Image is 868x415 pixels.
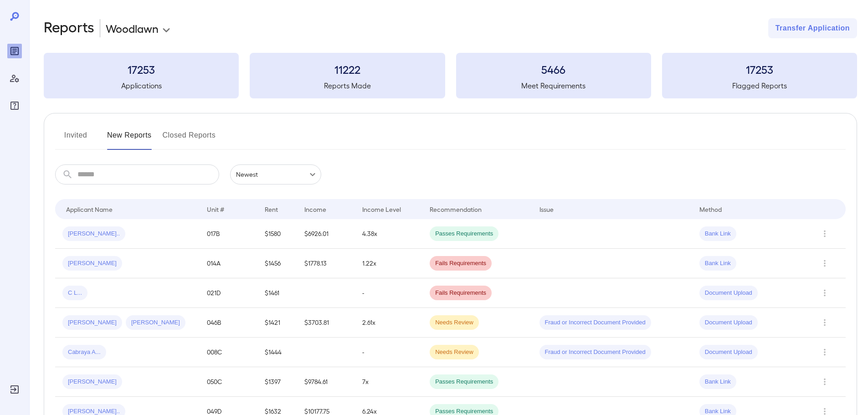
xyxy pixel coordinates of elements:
[539,204,554,215] div: Issue
[539,348,651,357] span: Fraud or Incorrect Document Provided
[44,80,239,91] h5: Applications
[304,204,326,215] div: Income
[265,204,279,215] div: Rent
[257,278,297,308] td: $1461
[817,315,832,330] button: Row Actions
[430,289,492,297] span: Fails Requirements
[257,308,297,338] td: $1421
[207,204,224,215] div: Unit #
[62,318,122,327] span: [PERSON_NAME]
[430,378,498,386] span: Passes Requirements
[250,80,445,91] h5: Reports Made
[62,289,87,297] span: C L...
[7,44,22,58] div: Reports
[257,367,297,397] td: $1397
[699,230,736,238] span: Bank Link
[200,278,257,308] td: 021D
[699,378,736,386] span: Bank Link
[230,164,321,184] div: Newest
[355,308,422,338] td: 2.61x
[297,367,355,397] td: $9784.61
[200,249,257,278] td: 014A
[257,219,297,249] td: $1580
[539,318,651,327] span: Fraud or Incorrect Document Provided
[355,367,422,397] td: 7x
[44,18,94,38] h2: Reports
[297,249,355,278] td: $1778.13
[662,62,857,77] h3: 17253
[699,289,758,297] span: Document Upload
[257,338,297,367] td: $1444
[699,259,736,268] span: Bank Link
[456,80,651,91] h5: Meet Requirements
[817,256,832,271] button: Row Actions
[355,278,422,308] td: -
[107,128,152,150] button: New Reports
[430,318,479,327] span: Needs Review
[817,345,832,359] button: Row Actions
[44,53,857,98] summary: 17253Applications11222Reports Made5466Meet Requirements17253Flagged Reports
[817,226,832,241] button: Row Actions
[7,71,22,86] div: Manage Users
[768,18,857,38] button: Transfer Application
[126,318,185,327] span: [PERSON_NAME]
[662,80,857,91] h5: Flagged Reports
[62,348,106,357] span: Cabraya A...
[7,382,22,397] div: Log Out
[699,318,758,327] span: Document Upload
[55,128,96,150] button: Invited
[430,348,479,357] span: Needs Review
[200,338,257,367] td: 008C
[817,374,832,389] button: Row Actions
[200,367,257,397] td: 050C
[355,249,422,278] td: 1.22x
[456,62,651,77] h3: 5466
[163,128,216,150] button: Closed Reports
[44,62,239,77] h3: 17253
[297,308,355,338] td: $3703.81
[430,259,492,268] span: Fails Requirements
[62,378,122,386] span: [PERSON_NAME]
[430,204,482,215] div: Recommendation
[355,219,422,249] td: 4.38x
[200,308,257,338] td: 046B
[106,21,159,36] p: Woodlawn
[699,348,758,357] span: Document Upload
[7,98,22,113] div: FAQ
[817,286,832,300] button: Row Actions
[297,219,355,249] td: $6926.01
[699,204,722,215] div: Method
[257,249,297,278] td: $1456
[200,219,257,249] td: 017B
[62,230,125,238] span: [PERSON_NAME]..
[250,62,445,77] h3: 11222
[430,230,498,238] span: Passes Requirements
[62,259,122,268] span: [PERSON_NAME]
[362,204,401,215] div: Income Level
[66,204,113,215] div: Applicant Name
[355,338,422,367] td: -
